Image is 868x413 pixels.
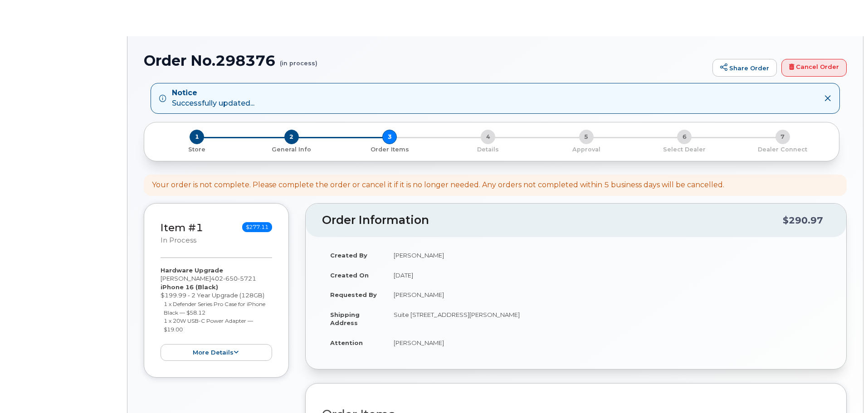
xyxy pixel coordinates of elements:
strong: Created By [330,252,367,259]
a: 1 Store [151,144,243,154]
p: General Info [246,146,337,154]
td: [DATE] [385,265,830,285]
span: 402 [211,275,256,282]
div: $290.97 [783,212,823,229]
span: 5721 [238,275,256,282]
div: [PERSON_NAME] $199.99 - 2 Year Upgrade (128GB) [161,266,272,361]
div: Successfully updated... [172,88,254,109]
a: Item #1 [161,221,203,234]
small: 1 x Defender Series Pro Case for iPhone Black — $58.12 [164,301,265,316]
a: 2 General Info [243,144,341,154]
td: [PERSON_NAME] [385,285,830,305]
a: Share Order [712,59,777,77]
strong: Attention [330,339,363,346]
small: (in process) [280,53,317,67]
span: 1 [190,130,204,144]
span: $277.11 [242,222,272,232]
strong: Shipping Address [330,311,360,327]
h2: Order Information [322,214,783,227]
span: 650 [223,275,238,282]
h1: Order No.298376 [144,53,708,68]
td: [PERSON_NAME] [385,245,830,265]
td: Suite [STREET_ADDRESS][PERSON_NAME] [385,305,830,333]
strong: Notice [172,88,254,98]
a: Cancel Order [781,59,847,77]
span: 2 [284,130,299,144]
button: more details [161,344,272,361]
strong: iPhone 16 (Black) [161,283,218,291]
strong: Created On [330,272,369,279]
strong: Requested By [330,291,377,298]
strong: Hardware Upgrade [161,267,223,274]
small: in process [161,236,196,244]
small: 1 x 20W USB-C Power Adapter — $19.00 [164,317,253,333]
td: [PERSON_NAME] [385,333,830,353]
div: Your order is not complete. Please complete the order or cancel it if it is no longer needed. Any... [152,180,724,190]
p: Store [155,146,239,154]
